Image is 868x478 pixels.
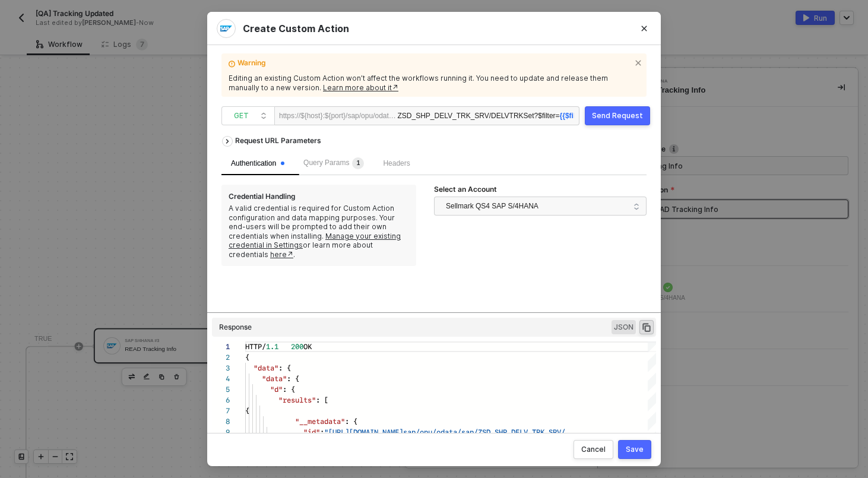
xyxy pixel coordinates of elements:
span: 1 [357,160,360,166]
div: 2 [212,352,230,363]
span: Headers [383,159,410,167]
a: here↗ [270,250,293,259]
span: icon-close [635,57,644,67]
div: 9 [212,427,230,438]
button: Send Request [585,106,650,125]
span: 200 [291,341,303,352]
div: A valid credential is required for Custom Action configuration and data mapping purposes. Your en... [229,204,409,259]
button: Cancel [574,440,613,459]
div: 1 [212,341,230,352]
span: icon-copy-paste [641,322,652,333]
button: Close [628,12,661,45]
span: { [245,352,249,363]
div: https://${host}:${port}/sap/opu/odata/sap/ [279,107,397,125]
div: 5 [212,384,230,395]
span: : [320,426,324,438]
div: Response [219,322,252,332]
div: Credential Handling [229,192,296,201]
label: Select an Account [434,185,505,194]
span: : [ [316,394,328,406]
span: Sellmark QS4 SAP S/4HANA [446,197,538,215]
span: {{$filter}} [560,112,590,120]
span: icon-arrow-right [223,140,232,144]
div: 8 [212,416,230,427]
span: : { [283,384,295,395]
span: "results" [278,394,316,406]
div: Request URL Parameters [229,130,327,151]
span: "data" [262,373,287,384]
span: : { [278,362,291,373]
span: GET [234,107,267,125]
span: 1.1 [266,341,278,352]
span: OK [303,341,312,352]
div: Cancel [581,445,606,454]
div: 4 [212,373,230,384]
div: 6 [212,395,230,406]
span: ?$filter= [534,112,590,120]
textarea: Editor content;Press Alt+F1 for Accessibility Options. [245,341,246,352]
span: "d" [270,384,283,395]
img: integration-icon [220,23,232,34]
span: "data" [254,362,278,373]
div: Authentication [231,158,284,169]
div: Create Custom Action [217,19,651,38]
div: 7 [212,406,230,416]
span: : { [345,416,357,427]
a: Learn more about it↗ [323,83,398,92]
span: HTTP/ [245,341,266,352]
sup: 1 [352,157,364,169]
span: " [324,426,328,438]
span: "__metadata" [295,416,345,427]
span: sap/opu/odata/sap/ZSD_SHP_DELV_TRK_SRV/ [403,426,565,438]
span: Warning [237,58,630,71]
div: Send Request [592,111,643,121]
div: 3 [212,363,230,373]
span: Query Params [303,159,364,167]
a: Manage your existing credential in Settings [229,232,401,250]
span: { [245,405,249,416]
span: : { [287,373,299,384]
div: Editing an existing Custom Action won’t affect the workflows running it. You need to update and r... [229,74,639,92]
span: "id" [303,426,320,438]
div: Save [626,445,644,454]
span: [URL][DOMAIN_NAME] [328,426,403,438]
span: JSON [612,320,636,334]
button: Save [618,440,651,459]
div: ZSD_SHP_DELV_TRK_SRV/DELVTRKSet [397,107,574,126]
